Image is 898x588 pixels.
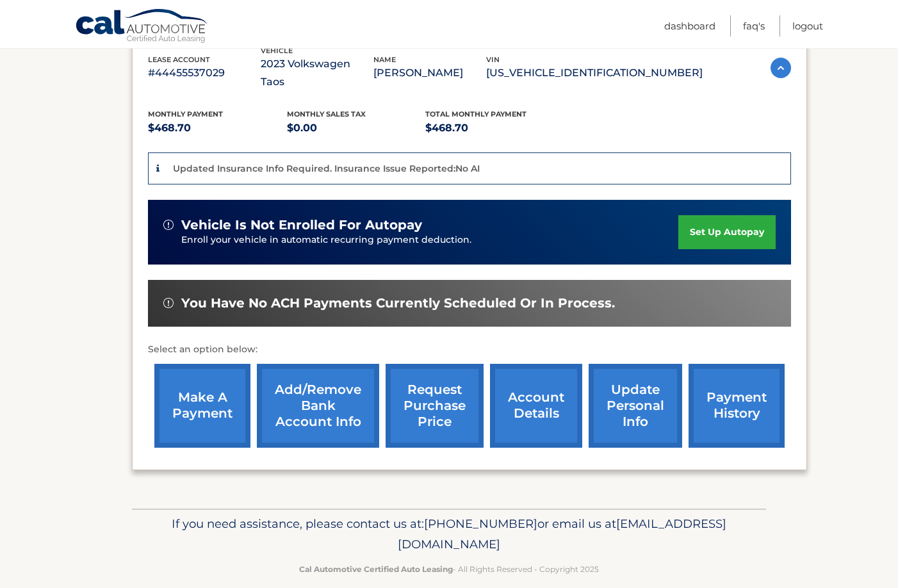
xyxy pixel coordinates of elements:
[589,364,682,448] a: update personal info
[140,514,758,555] p: If you need assistance, please contact us at: or email us at
[771,58,791,78] img: accordion-active.svg
[148,55,210,64] span: lease account
[425,110,527,118] span: Total Monthly Payment
[664,15,715,37] a: Dashboard
[163,298,174,308] img: alert-white.svg
[261,55,373,91] p: 2023 Volkswagen Taos
[140,562,758,576] p: - All Rights Reserved - Copyright 2025
[181,233,678,247] p: Enroll your vehicle in automatic recurring payment deduction.
[373,55,396,64] span: name
[689,364,785,448] a: payment history
[148,342,791,357] p: Select an option below:
[148,64,261,82] p: #44455537029
[148,119,287,137] p: $468.70
[486,64,703,82] p: [US_VEHICLE_IDENTIFICATION_NUMBER]
[678,215,776,249] a: set up autopay
[386,364,484,448] a: request purchase price
[424,516,537,531] span: [PHONE_NUMBER]
[486,55,500,64] span: vin
[163,220,174,230] img: alert-white.svg
[743,15,765,37] a: FAQ's
[425,119,564,137] p: $468.70
[181,217,422,233] span: vehicle is not enrolled for autopay
[373,64,486,82] p: [PERSON_NAME]
[299,564,453,574] strong: Cal Automotive Certified Auto Leasing
[261,46,293,55] span: vehicle
[181,295,615,311] span: You have no ACH payments currently scheduled or in process.
[154,364,250,448] a: make a payment
[287,119,426,137] p: $0.00
[792,15,823,37] a: Logout
[75,8,209,45] a: Cal Automotive
[173,163,480,174] p: Updated Insurance Info Required. Insurance Issue Reported:No AI
[287,110,366,118] span: Monthly sales Tax
[257,364,379,448] a: Add/Remove bank account info
[490,364,582,448] a: account details
[148,110,223,118] span: Monthly Payment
